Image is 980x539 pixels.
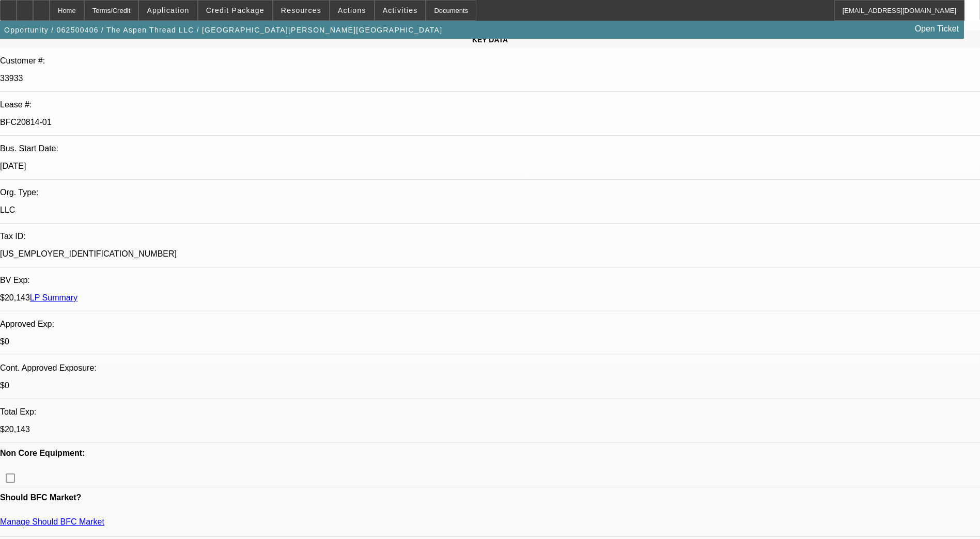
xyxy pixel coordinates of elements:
[198,1,272,20] button: Credit Package
[139,1,197,20] button: Application
[330,1,374,20] button: Actions
[4,26,442,34] span: Opportunity / 062500406 / The Aspen Thread LLC / [GEOGRAPHIC_DATA][PERSON_NAME][GEOGRAPHIC_DATA]
[281,6,321,14] span: Resources
[338,6,366,14] span: Actions
[911,20,963,38] a: Open Ticket
[375,1,426,20] button: Activities
[472,36,508,44] span: KEY DATA
[30,293,77,302] a: LP Summary
[147,6,189,14] span: Application
[383,6,418,14] span: Activities
[273,1,329,20] button: Resources
[206,6,265,14] span: Credit Package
